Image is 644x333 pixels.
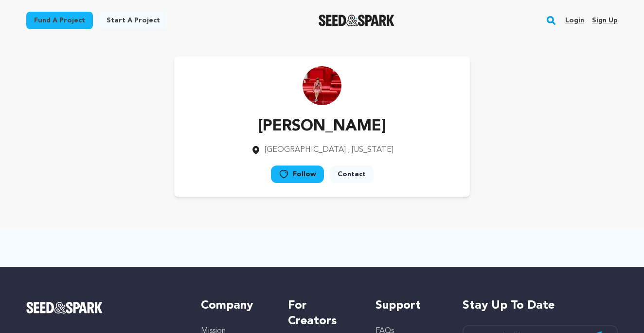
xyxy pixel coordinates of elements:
[271,166,324,183] a: Follow
[26,12,93,29] a: Fund a project
[303,66,341,105] img: https://seedandspark-static.s3.us-east-2.amazonaws.com/images/User/002/305/749/medium/f7321544187...
[319,15,395,26] a: Seed&Spark Homepage
[592,13,618,28] a: Sign up
[251,115,394,138] p: [PERSON_NAME]
[330,166,374,183] a: Contact
[376,298,443,314] h5: Support
[201,298,268,314] h5: Company
[348,146,394,154] span: , [US_STATE]
[26,302,103,314] img: Seed&Spark Logo
[288,298,356,329] h5: For Creators
[99,12,168,29] a: Start a project
[26,302,181,314] a: Seed&Spark Homepage
[463,298,618,314] h5: Stay up to date
[319,15,395,26] img: Seed&Spark Logo Dark Mode
[265,146,346,154] span: [GEOGRAPHIC_DATA]
[565,13,584,28] a: Login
